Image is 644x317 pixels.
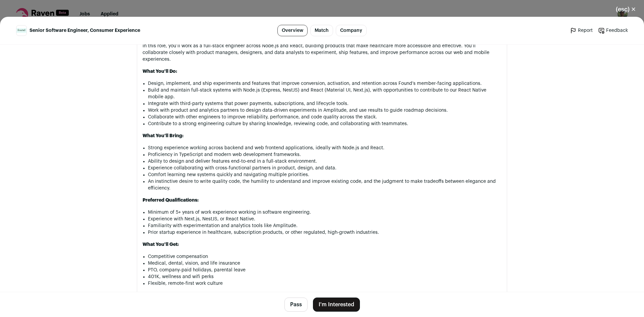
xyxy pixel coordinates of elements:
li: Prior startup experience in healthcare, subscription products, or other regulated, high-growth in... [148,229,501,236]
li: Experience with Next.js, NestJS, or React Native. [148,216,501,222]
strong: What You'll Get: [143,242,179,247]
li: Medical, dental, vision, and life insurance [148,260,501,267]
li: Flexible, remote-first work culture [148,280,501,287]
strong: What You’ll Bring: [143,134,183,138]
li: Comfort learning new systems quickly and navigating multiple priorities. [148,171,501,178]
strong: What You'll Do: [143,69,177,74]
li: Minimum of 5+ years of work experience working in software engineering. [148,209,501,216]
img: 4594f8e18b86b2428bde5cabb51e372f0e7907b76033b070d1df1bdbf03971eb [16,28,26,33]
li: Build and maintain full-stack systems with Node.js (Express, NestJS) and React (Material UI, Next... [148,87,501,100]
p: In this role, you’ll work as a full-stack engineer across Node.js and React, building products th... [143,43,501,63]
a: Company [336,25,367,36]
strong: Preferred Qualifications: [143,198,199,203]
li: Integrate with third-party systems that power payments, subscriptions, and lifecycle tools. [148,100,501,107]
a: Feedback [598,27,628,34]
a: Report [570,27,593,34]
button: Pass [284,298,308,312]
li: Work with product and analytics partners to design data-driven experiments in Amplitude, and use ... [148,107,501,114]
span: Senior Software Engineer, Consumer Experience [30,27,140,34]
li: Ability to design and deliver features end-to-end in a full-stack environment. [148,158,501,165]
li: Proficiency in TypeScript and modern web development frameworks. [148,151,501,158]
a: Match [310,25,333,36]
li: Competitive compensation [148,253,501,260]
li: 401K, wellness and wifi perks [148,273,501,280]
li: Collaborate with other engineers to improve reliability, performance, and code quality across the... [148,114,501,120]
li: Experience collaborating with cross-functional partners in product, design, and data. [148,165,501,171]
li: Familiarity with experimentation and analytics tools like Amplitude. [148,222,501,229]
button: Close modal [608,2,644,17]
a: Overview [277,25,308,36]
li: Contribute to a strong engineering culture by sharing knowledge, reviewing code, and collaboratin... [148,120,501,127]
li: An instinctive desire to write quality code, the humility to understand and improve existing code... [148,178,501,192]
li: PTO, company-paid holidays, parental leave [148,267,501,273]
button: I'm Interested [313,298,360,312]
li: Strong experience working across backend and web frontend applications, ideally with Node.js and ... [148,145,501,151]
li: Design, implement, and ship experiments and features that improve conversion, activation, and ret... [148,80,501,87]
